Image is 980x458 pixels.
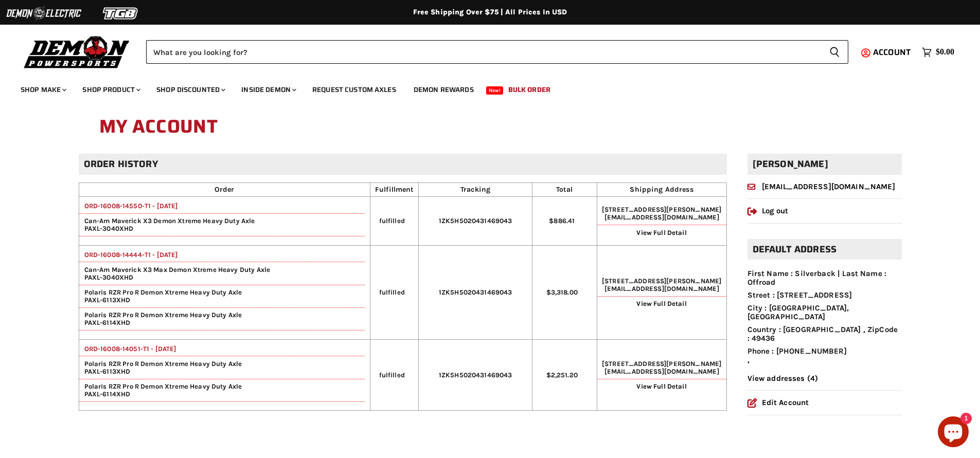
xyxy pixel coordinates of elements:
td: [STREET_ADDRESS][PERSON_NAME] [597,245,726,339]
a: Shop Product [75,79,147,100]
span: PAXL-3040XHD [79,225,134,232]
span: PAXL-3040XHD [79,273,134,281]
a: Account [868,48,917,57]
span: $3,318.00 [546,288,578,296]
img: TGB Logo 2 [82,4,159,23]
img: Demon Powersports [21,33,133,70]
a: ORD-16008-14550-T1 - [DATE] [79,202,178,210]
a: View Full Detail [636,382,686,390]
td: [STREET_ADDRESS][PERSON_NAME] [597,339,726,411]
a: Edit Account [747,398,809,407]
span: [EMAIL_ADDRESS][DOMAIN_NAME] [604,213,719,221]
h2: Order history [79,154,727,175]
input: Search [146,40,821,64]
span: Polaris RZR Pro R Demon Xtreme Heavy Duty Axle [79,311,365,319]
span: $0.00 [936,47,954,57]
td: fulfilled [370,339,419,411]
form: Product [146,40,848,64]
span: Polaris RZR Pro R Demon Xtreme Heavy Duty Axle [79,382,365,390]
td: fulfilled [370,197,419,245]
span: Can-Am Maverick X3 Demon Xtreme Heavy Duty Axle [79,217,365,225]
h1: My Account [99,111,881,143]
span: PAXL-6114XHD [79,319,131,326]
td: fulfilled [370,245,419,339]
span: New! [486,86,504,95]
th: Total [532,183,597,197]
a: View Full Detail [636,229,686,236]
th: Order [79,183,370,197]
button: Search [821,40,848,64]
img: Demon Electric Logo 2 [5,4,82,23]
span: PAXL-6114XHD [79,390,131,398]
a: View addresses (4) [747,374,818,383]
a: $0.00 [917,45,959,60]
span: Polaris RZR Pro R Demon Xtreme Heavy Duty Axle [79,288,365,296]
span: Polaris RZR Pro R Demon Xtreme Heavy Duty Axle [79,360,365,368]
a: Log out [747,206,789,215]
a: [EMAIL_ADDRESS][DOMAIN_NAME] [747,182,895,191]
span: Can-Am Maverick X3 Max Demon Xtreme Heavy Duty Axle [79,266,365,273]
span: [EMAIL_ADDRESS][DOMAIN_NAME] [604,285,719,292]
a: Inside Demon [234,79,302,100]
td: 1ZK5H5020431469043 [419,245,532,339]
div: Free Shipping Over $75 | All Prices In USD [79,8,902,17]
td: 1ZK5H5020431469043 [419,339,532,411]
th: Shipping Address [597,183,726,197]
span: [EMAIL_ADDRESS][DOMAIN_NAME] [604,368,719,375]
td: [STREET_ADDRESS][PERSON_NAME] [597,197,726,245]
a: Shop Make [13,79,73,100]
ul: Main menu [13,75,952,100]
span: PAXL-6113XHD [79,368,131,375]
a: View Full Detail [636,300,686,307]
a: ORD-16008-14444-T1 - [DATE] [79,251,178,259]
a: Bulk Order [501,79,558,100]
td: 1ZK5H5020431469043 [419,197,532,245]
li: Country : [GEOGRAPHIC_DATA] , ZipCode : 49436 [747,325,902,343]
li: Phone : [PHONE_NUMBER] [747,347,902,356]
span: $886.41 [549,217,575,225]
span: PAXL-6113XHD [79,296,131,304]
h2: [PERSON_NAME] [747,154,902,175]
li: Street : [STREET_ADDRESS] [747,291,902,300]
span: Account [873,46,911,59]
th: Fulfillment [370,183,419,197]
ul: , [747,269,902,364]
a: Shop Discounted [149,79,231,100]
inbox-online-store-chat: Shopify online store chat [935,416,972,450]
li: City : [GEOGRAPHIC_DATA], [GEOGRAPHIC_DATA] [747,304,902,322]
th: Tracking [419,183,532,197]
li: First Name : Silverback | Last Name : Offroad [747,269,902,287]
span: $2,251.20 [546,371,578,379]
a: Demon Rewards [406,79,482,100]
a: Request Custom Axles [305,79,404,100]
h2: Default address [747,239,902,260]
a: ORD-16008-14051-T1 - [DATE] [79,345,176,353]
